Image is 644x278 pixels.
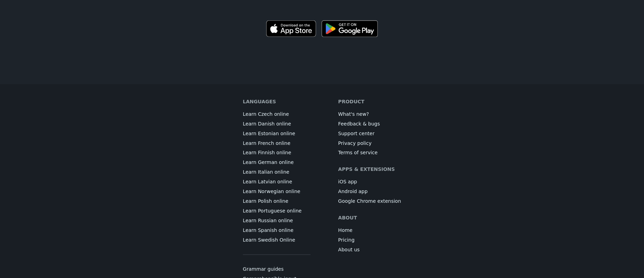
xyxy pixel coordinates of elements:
[243,111,289,118] a: Learn Czech online
[243,188,301,195] a: Learn Norwegian online
[243,149,291,156] a: Learn Finnish online
[338,179,357,185] a: iOS app
[338,246,360,253] a: About us
[338,149,378,156] a: Terms of service
[266,20,316,37] img: Download on the App Store
[338,227,353,234] a: Home
[243,266,284,273] a: Grammar guides
[338,166,395,173] h6: Apps & extensions
[243,120,291,127] a: Learn Danish online
[338,215,357,221] h6: About
[243,198,288,205] a: Learn Polish online
[338,120,380,127] a: Feedback & bugs
[322,20,378,37] img: Get it on Google Play
[338,198,401,205] a: Google Chrome extension
[243,169,289,176] a: Learn Italian online
[338,130,375,137] a: Support center
[243,227,294,234] a: Learn Spanish online
[243,217,293,224] a: Learn Russian online
[243,208,302,215] a: Learn Portuguese online
[338,140,372,147] a: Privacy policy
[338,98,365,105] h6: Product
[243,179,292,185] a: Learn Latvian online
[338,111,369,118] a: What's new?
[338,188,368,195] a: Android app
[243,159,294,166] a: Learn German online
[243,130,295,137] a: Learn Estonian online
[243,98,276,105] h6: Languages
[338,237,355,244] a: Pricing
[243,237,295,244] a: Learn Swedish Online
[243,140,290,147] a: Learn French online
